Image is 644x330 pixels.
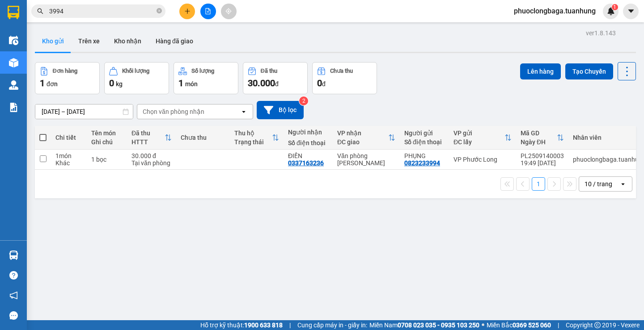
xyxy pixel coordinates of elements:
div: Đã thu [261,68,277,74]
div: ĐC lấy [453,138,504,146]
div: VP gửi [453,129,504,137]
button: Bộ lọc [257,101,304,119]
div: 19:49 [DATE] [521,159,564,167]
span: Hỗ trợ kỹ thuật: [200,320,283,330]
div: HTTT [131,138,165,146]
div: 10 / trang [585,180,612,188]
span: 1 [178,78,183,88]
div: Số điện thoại [288,139,328,146]
span: environment [51,21,59,29]
div: Đã thu [131,129,165,137]
span: đ [275,80,279,88]
span: món [185,80,198,88]
span: question-circle [9,271,18,280]
div: VP Phước Long [453,156,512,163]
span: 1 [40,78,45,88]
div: Tại văn phòng [131,159,172,167]
span: đ [322,80,326,88]
div: Văn phòng [PERSON_NAME] [337,152,395,167]
span: notification [9,291,18,300]
span: close-circle [157,8,162,13]
img: warehouse-icon [9,58,18,67]
span: kg [116,80,123,88]
th: Toggle SortBy [230,126,284,150]
button: 1 [532,177,545,191]
div: 0337163236 [288,159,324,167]
span: | [558,320,559,330]
span: 1 [613,4,616,10]
div: ĐC giao [337,138,388,146]
button: Kho gửi [35,30,71,52]
span: ⚪️ [482,323,484,327]
span: close-circle [157,7,162,16]
div: Số lượng [191,68,214,74]
li: 02839.63.63.63 [4,31,170,42]
span: aim [225,8,232,14]
span: copyright [594,322,601,328]
img: solution-icon [9,103,18,112]
input: Tìm tên, số ĐT hoặc mã đơn [49,6,155,16]
sup: 1 [612,4,618,10]
button: file-add [200,4,216,19]
span: phone [51,33,59,40]
div: Mã GD [521,129,557,137]
th: Toggle SortBy [333,126,400,150]
span: caret-down [627,7,635,15]
div: Tên món [91,129,123,137]
strong: 1900 633 818 [244,322,283,329]
div: ĐIỀN [288,152,328,159]
button: caret-down [623,4,639,19]
span: 0 [109,78,114,88]
span: Cung cấp máy in - giấy in: [297,320,367,330]
img: warehouse-icon [9,251,18,260]
div: Khác [55,159,82,167]
div: 1 món [55,152,82,159]
button: Kho nhận [107,30,148,52]
div: Ngày ĐH [521,138,557,146]
img: warehouse-icon [9,36,18,45]
b: GỬI : VP Phước Long [4,56,121,71]
div: 30.000 đ [131,152,172,159]
div: VP nhận [337,129,388,137]
span: | [289,320,291,330]
span: message [9,311,18,320]
th: Toggle SortBy [449,126,516,150]
div: Thu hộ [234,129,272,137]
button: Trên xe [71,30,107,52]
span: search [37,8,43,14]
span: file-add [205,8,211,14]
img: icon-new-feature [607,7,615,15]
div: Trạng thái [234,138,272,146]
span: 30.000 [248,78,275,88]
span: plus [184,8,191,14]
div: Số điện thoại [404,138,445,146]
img: logo-vxr [8,6,19,19]
b: [PERSON_NAME] [51,6,127,17]
div: Chi tiết [55,134,82,141]
th: Toggle SortBy [127,126,176,150]
button: Hàng đã giao [148,30,200,52]
button: Khối lượng0kg [104,62,169,94]
div: ver 1.8.143 [586,28,616,38]
span: Miền Nam [369,320,479,330]
div: PHỤNG [404,152,445,159]
span: Miền Bắc [487,320,551,330]
div: Chưa thu [181,134,225,141]
input: Select a date range. [35,104,133,119]
th: Toggle SortBy [516,126,568,150]
button: aim [221,4,237,19]
button: Chưa thu0đ [312,62,377,94]
div: Chưa thu [330,68,353,74]
button: Đơn hàng1đơn [35,62,100,94]
sup: 2 [299,96,308,105]
div: Đơn hàng [53,68,77,74]
button: Tạo Chuyến [565,63,613,79]
div: Người gửi [404,129,445,137]
div: 1 bọc [91,156,123,163]
img: warehouse-icon [9,80,18,90]
svg: open [619,180,627,188]
button: Lên hàng [520,63,561,79]
div: PL2509140003 [521,152,564,159]
button: plus [179,4,195,19]
div: Ghi chú [91,138,123,146]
